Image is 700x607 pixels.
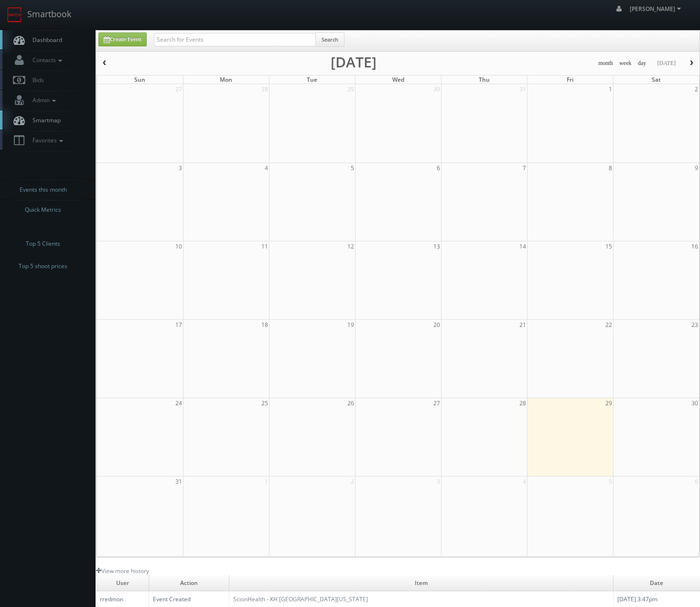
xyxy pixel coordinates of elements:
td: User [96,575,149,591]
span: 21 [518,320,527,330]
input: Search for Events [154,33,316,46]
span: Quick Metrics [25,205,61,215]
span: 28 [518,398,527,408]
a: Create Event [98,33,147,46]
span: Bids [28,76,44,84]
span: Top 5 shoot prices [19,261,67,271]
span: Events this month [20,185,67,195]
img: smartbook-logo.png [7,7,22,22]
button: [DATE] [654,57,679,69]
span: Smartmap [28,116,61,124]
span: 8 [608,163,613,173]
td: Date [613,575,700,591]
span: 4 [522,477,527,487]
span: Thu [479,76,490,84]
button: week [616,57,635,69]
span: 12 [346,241,355,251]
span: 16 [690,241,699,251]
span: 27 [432,398,441,408]
span: 1 [608,84,613,94]
span: 2 [350,477,355,487]
span: 26 [346,398,355,408]
span: Top 5 Clients [26,239,60,249]
span: 5 [350,163,355,173]
span: [PERSON_NAME] [630,5,684,13]
span: 30 [432,84,441,94]
span: Mon [220,76,232,84]
span: 5 [608,477,613,487]
h2: [DATE] [331,57,377,67]
span: Sat [652,76,661,84]
button: Search [315,33,345,47]
span: Dashboard [28,36,62,44]
button: day [635,57,650,69]
a: ScionHealth - KH [GEOGRAPHIC_DATA][US_STATE] [233,595,368,603]
span: 29 [604,398,613,408]
span: 29 [346,84,355,94]
span: 24 [174,398,183,408]
td: Action [149,575,229,591]
span: 7 [522,163,527,173]
span: 3 [436,477,441,487]
span: Favorites [28,136,65,144]
span: Fri [567,76,573,84]
span: 18 [260,320,269,330]
button: month [595,57,616,69]
span: Tue [307,76,317,84]
span: 22 [604,320,613,330]
span: 31 [174,477,183,487]
span: 6 [436,163,441,173]
span: 10 [174,241,183,251]
span: 1 [264,477,269,487]
td: Item [229,575,613,591]
span: 14 [518,241,527,251]
span: Sun [134,76,145,84]
span: 20 [432,320,441,330]
span: 30 [690,398,699,408]
span: Wed [392,76,404,84]
a: View more history [96,567,149,575]
span: Contacts [28,56,65,64]
span: 17 [174,320,183,330]
span: 23 [690,320,699,330]
span: 31 [518,84,527,94]
span: 4 [264,163,269,173]
span: 11 [260,241,269,251]
span: 3 [178,163,183,173]
span: 25 [260,398,269,408]
span: Admin [28,96,58,104]
span: 19 [346,320,355,330]
span: 9 [694,163,699,173]
span: 27 [174,84,183,94]
span: 13 [432,241,441,251]
span: 15 [604,241,613,251]
span: 6 [694,477,699,487]
span: 2 [694,84,699,94]
span: 28 [260,84,269,94]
